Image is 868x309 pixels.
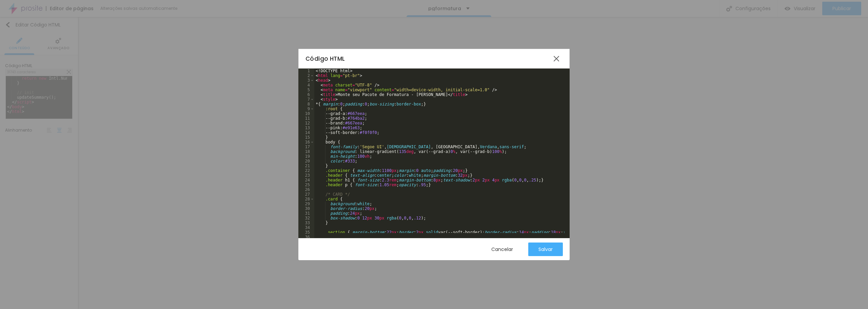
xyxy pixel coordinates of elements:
div: 9 [298,107,314,111]
div: 13 [298,125,314,130]
div: 28 [298,197,314,201]
div: 18 [298,149,314,154]
div: 15 [298,135,314,140]
div: 5 [298,88,314,92]
div: 31 [298,211,314,216]
div: 27 [298,192,314,197]
div: 7 [298,97,314,102]
div: 17 [298,144,314,149]
div: 11 [298,116,314,121]
div: 25 [298,182,314,187]
div: 24 [298,178,314,182]
div: 3 [298,78,314,83]
div: 35 [298,230,314,235]
div: 14 [298,130,314,135]
div: 26 [298,187,314,192]
div: 19 [298,154,314,159]
div: 12 [298,121,314,125]
div: 22 [298,168,314,173]
div: 34 [298,225,314,230]
div: 30 [298,206,314,211]
div: 23 [298,173,314,178]
div: 33 [298,220,314,225]
div: 6 [298,92,314,97]
div: 2 [298,73,314,78]
div: 16 [298,140,314,144]
button: Salvar [528,243,563,256]
div: Código HTML [305,54,550,63]
div: 8 [298,102,314,107]
div: 4 [298,83,314,88]
div: 21 [298,163,314,168]
div: Salvar [538,247,553,252]
div: 1 [298,69,314,73]
div: 29 [298,201,314,206]
button: Cancelar [481,243,523,256]
div: 10 [298,111,314,116]
div: 36 [298,235,314,239]
div: Cancelar [491,247,513,252]
div: 32 [298,216,314,220]
div: 20 [298,159,314,163]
